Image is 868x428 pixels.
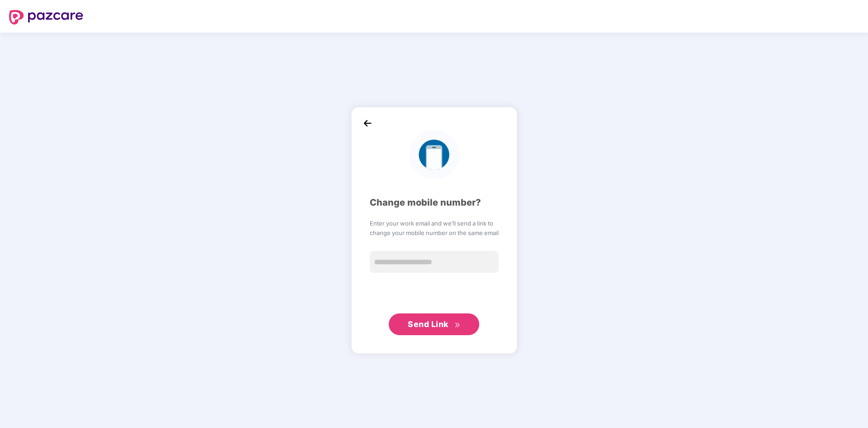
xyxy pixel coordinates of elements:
[361,116,374,130] img: back_icon
[370,228,499,237] span: change your mobile number on the same email
[409,130,458,179] img: logo
[408,319,448,329] span: Send Link
[454,322,460,328] span: double-right
[9,10,83,24] img: logo
[370,196,499,210] div: Change mobile number?
[370,219,499,228] span: Enter your work email and we’ll send a link to
[389,313,479,335] button: Send Linkdouble-right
